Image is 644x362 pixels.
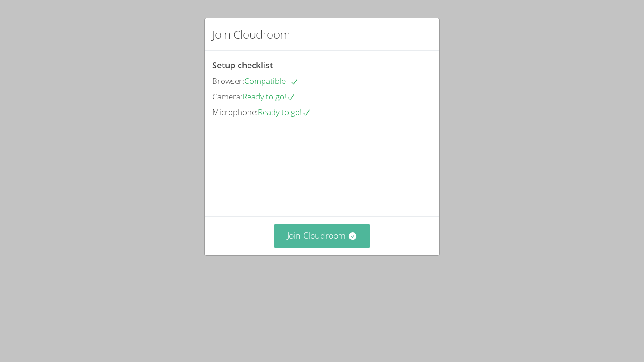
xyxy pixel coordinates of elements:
span: Ready to go! [242,91,296,102]
button: Join Cloudroom [274,224,371,247]
span: Compatible [244,75,299,86]
h2: Join Cloudroom [212,26,290,43]
span: Camera: [212,91,242,102]
span: Setup checklist [212,59,273,71]
span: Ready to go! [258,107,311,117]
span: Browser: [212,75,244,86]
span: Microphone: [212,107,258,117]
